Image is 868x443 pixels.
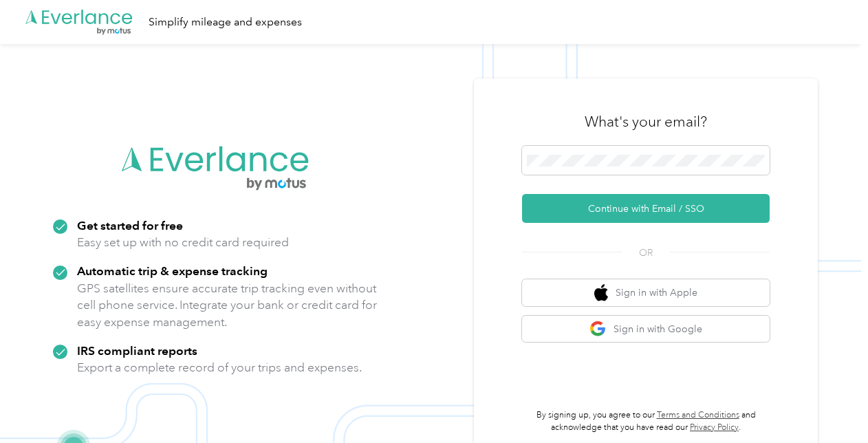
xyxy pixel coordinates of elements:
[522,194,770,223] button: Continue with Email / SSO
[690,422,739,433] a: Privacy Policy
[522,279,770,306] button: apple logoSign in with Apple
[585,112,707,131] h3: What's your email?
[589,321,607,338] img: google logo
[149,14,302,31] div: Simplify mileage and expenses
[522,409,770,433] p: By signing up, you agree to our and acknowledge that you have read our .
[594,284,608,301] img: apple logo
[522,316,770,343] button: google logoSign in with Google
[77,234,289,251] p: Easy set up with no credit card required
[77,359,362,376] p: Export a complete record of your trips and expenses.
[657,410,739,420] a: Terms and Conditions
[77,280,378,331] p: GPS satellites ensure accurate trip tracking even without cell phone service. Integrate your bank...
[77,218,183,233] strong: Get started for free
[77,343,197,358] strong: IRS compliant reports
[622,246,670,260] span: OR
[77,263,268,278] strong: Automatic trip & expense tracking
[791,366,868,443] iframe: Everlance-gr Chat Button Frame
